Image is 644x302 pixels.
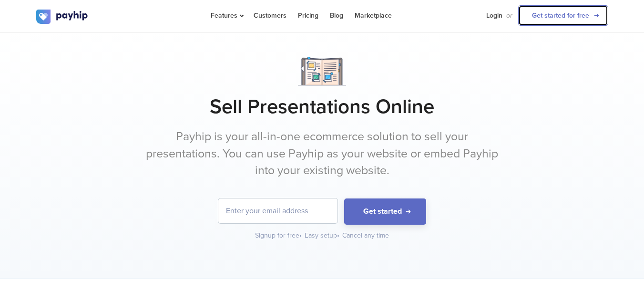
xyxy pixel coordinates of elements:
[337,231,339,240] span: •
[218,198,337,223] input: Enter your email address
[143,128,501,179] p: Payhip is your all-in-one ecommerce solution to sell your presentations. You can use Payhip as yo...
[299,231,302,240] span: •
[255,231,303,240] div: Signup for free
[518,5,608,26] a: Get started for free
[305,231,340,240] div: Easy setup
[36,10,89,24] img: logo.svg
[342,231,389,240] div: Cancel any time
[298,57,346,85] img: Notebook.png
[36,95,608,119] h1: Sell Presentations Online
[344,198,426,225] button: Get started
[211,11,242,20] span: Features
